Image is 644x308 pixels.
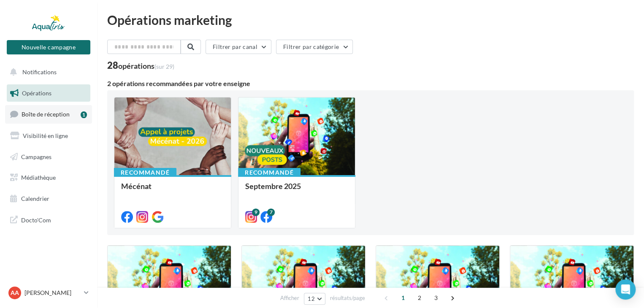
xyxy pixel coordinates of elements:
[304,293,325,305] button: 12
[396,291,410,305] span: 1
[308,295,315,302] span: 12
[23,132,68,139] span: Visibilité en ligne
[107,61,174,70] div: 28
[107,14,634,26] div: Opérations marketing
[5,211,92,229] a: Docto'Com
[11,289,19,297] span: AA
[429,291,443,305] span: 3
[5,63,89,81] button: Notifications
[81,111,87,118] div: 1
[21,195,49,202] span: Calendrier
[22,68,57,76] span: Notifications
[21,214,51,225] span: Docto'Com
[413,291,426,305] span: 2
[21,153,51,160] span: Campagnes
[7,285,90,301] a: AA [PERSON_NAME]
[154,63,174,70] span: (sur 29)
[22,89,51,97] span: Opérations
[276,40,353,54] button: Filtrer par catégorie
[280,294,299,302] span: Afficher
[107,80,634,87] div: 2 opérations recommandées par votre enseigne
[5,169,92,186] a: Médiathèque
[118,62,174,70] div: opérations
[252,208,260,216] div: 9
[121,182,224,199] div: Mécénat
[615,279,636,300] div: Open Intercom Messenger
[330,294,365,302] span: résultats/page
[5,190,92,208] a: Calendrier
[5,127,92,145] a: Visibilité en ligne
[21,174,56,181] span: Médiathèque
[114,168,176,177] div: Recommandé
[22,111,70,118] span: Boîte de réception
[24,289,81,297] p: [PERSON_NAME]
[238,168,300,177] div: Recommandé
[7,40,90,54] button: Nouvelle campagne
[5,84,92,102] a: Opérations
[5,105,92,123] a: Boîte de réception1
[5,148,92,166] a: Campagnes
[206,40,271,54] button: Filtrer par canal
[267,208,275,216] div: 7
[245,182,348,199] div: Septembre 2025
